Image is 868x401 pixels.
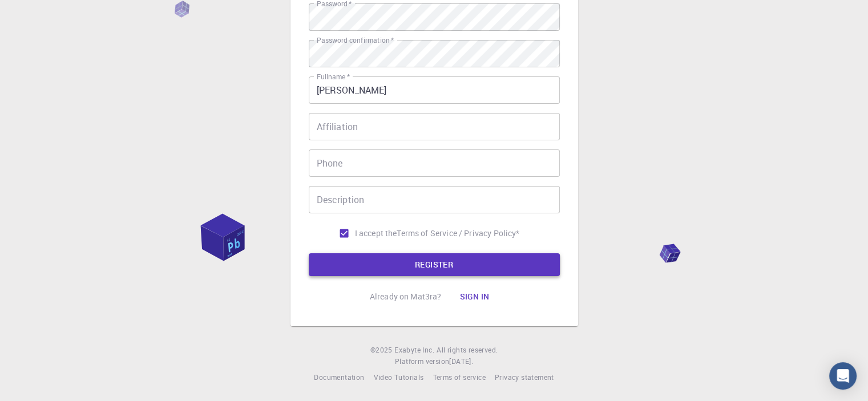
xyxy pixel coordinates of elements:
a: Terms of service [433,372,485,383]
a: Documentation [314,372,364,383]
a: Terms of Service / Privacy Policy* [397,228,519,239]
span: Terms of service [433,372,485,382]
button: REGISTER [309,253,560,276]
p: Terms of Service / Privacy Policy * [397,228,519,239]
span: [DATE] . [449,357,473,366]
div: Open Intercom Messenger [829,362,857,390]
span: I accept the [355,228,397,239]
label: Fullname [317,72,350,82]
a: Privacy statement [495,372,554,383]
span: © 2025 [370,345,394,356]
span: Privacy statement [495,372,554,382]
p: Already on Mat3ra? [370,291,442,302]
a: [DATE]. [449,356,473,367]
span: Exabyte Inc. [394,345,434,354]
label: Password confirmation [317,35,394,45]
button: Sign in [450,285,498,308]
span: All rights reserved. [437,345,498,356]
a: Exabyte Inc. [394,345,434,356]
span: Video Tutorials [373,372,423,382]
a: Video Tutorials [373,372,423,383]
span: Platform version [395,356,449,367]
span: Documentation [314,372,364,382]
